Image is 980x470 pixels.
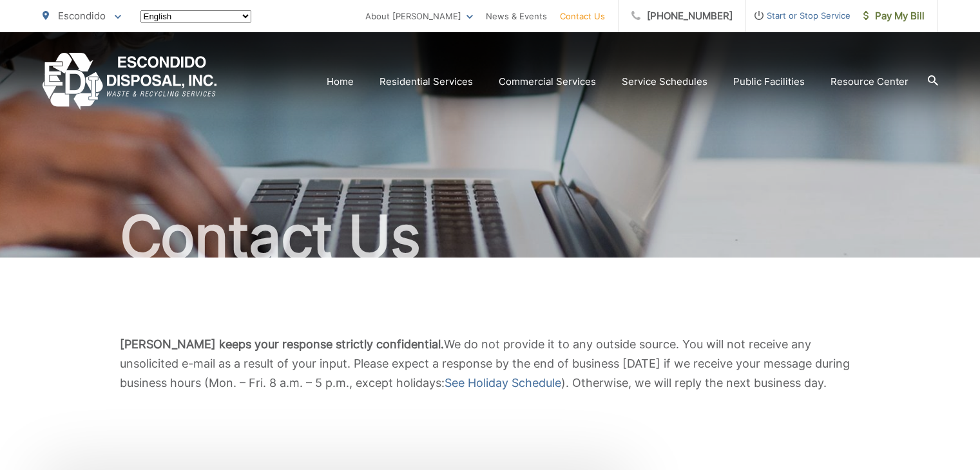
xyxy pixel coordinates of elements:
[486,8,547,24] a: News & Events
[445,373,561,393] a: See Holiday Schedule
[120,337,444,351] b: [PERSON_NAME] keeps your response strictly confidential.
[380,74,473,89] a: Residential Services
[58,10,106,22] span: Escondido
[733,74,805,89] a: Public Facilities
[120,337,850,390] span: We do not provide it to any outside source. You will not receive any unsolicited e-mail as a resu...
[499,74,596,89] a: Commercial Services
[622,74,707,89] a: Service Schedules
[863,8,925,24] span: Pay My Bill
[831,74,908,89] a: Resource Center
[140,10,251,23] select: Select a language
[365,8,473,24] a: About [PERSON_NAME]
[327,74,354,89] a: Home
[43,53,217,110] a: EDCD logo. Return to the homepage.
[43,205,938,269] h1: Contact Us
[560,8,605,24] a: Contact Us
